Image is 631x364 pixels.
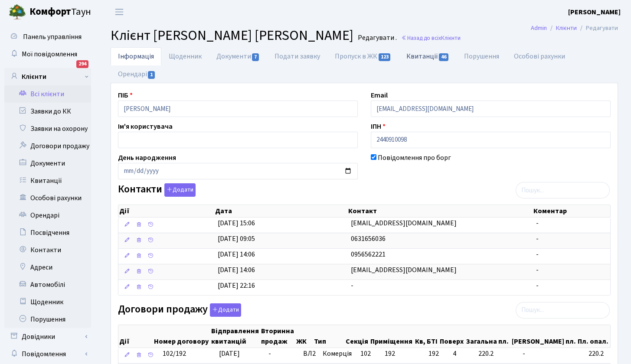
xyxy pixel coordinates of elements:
[4,311,91,328] a: Порушення
[577,23,618,33] li: Редагувати
[303,349,316,359] span: ВЛ2
[4,241,91,259] a: Контакти
[208,302,241,317] a: Додати
[4,259,91,276] a: Адреси
[4,137,91,155] a: Договори продажу
[371,121,386,132] label: ІПН
[295,325,313,348] th: ЖК
[313,325,345,348] th: Тип
[536,234,539,244] span: -
[4,189,91,207] a: Особові рахунки
[356,34,397,42] small: Редагувати .
[29,5,91,19] span: Таун
[347,205,533,217] th: Контакт
[4,172,91,189] a: Квитанції
[118,153,176,163] label: День народження
[218,250,255,259] span: [DATE] 14:06
[111,65,163,83] a: Орендарі
[111,47,161,65] a: Інформація
[531,23,547,32] a: Admin
[4,224,91,241] a: Посвідчення
[536,250,539,259] span: -
[428,349,446,359] span: 192
[536,265,539,275] span: -
[162,182,196,197] a: Додати
[260,325,295,348] th: Вторинна продаж
[536,281,539,290] span: -
[218,234,255,244] span: [DATE] 09:05
[111,26,353,45] span: Клієнт [PERSON_NAME] [PERSON_NAME]
[218,265,255,275] span: [DATE] 14:06
[533,205,610,217] th: Коментар
[214,205,347,217] th: Дата
[345,325,369,348] th: Секція
[588,349,614,359] span: 220.2
[414,325,439,348] th: Кв, БТІ
[118,325,153,348] th: Дії
[161,47,209,65] a: Щоденник
[568,7,621,17] a: [PERSON_NAME]
[4,45,91,63] a: Мої повідомлення294
[118,183,196,197] label: Контакти
[76,60,88,68] div: 294
[4,28,91,45] a: Панель управління
[351,234,386,244] span: 0631656036
[118,205,214,217] th: Дії
[29,5,71,19] b: Комфорт
[536,218,539,228] span: -
[439,53,448,61] span: 46
[118,121,173,132] label: Ім'я користувача
[371,90,388,101] label: Email
[4,328,91,345] a: Довідники
[210,303,241,317] button: Договори продажу
[439,325,465,348] th: Поверх
[218,218,255,228] span: [DATE] 15:06
[22,49,77,59] span: Мої повідомлення
[378,153,451,163] label: Повідомлення про борг
[351,265,457,275] span: [EMAIL_ADDRESS][DOMAIN_NAME]
[267,47,327,65] a: Подати заявку
[457,47,507,65] a: Порушення
[4,120,91,137] a: Заявки на охорону
[118,90,133,101] label: ПІБ
[511,325,577,348] th: [PERSON_NAME] пл.
[360,349,371,358] span: 102
[351,281,353,290] span: -
[4,103,91,120] a: Заявки до КК
[4,345,91,363] a: Повідомлення
[453,349,471,359] span: 4
[399,47,457,65] a: Квитанції
[323,349,353,359] span: Комерція
[4,68,91,85] a: Клієнти
[148,71,155,79] span: 1
[516,182,610,198] input: Пошук...
[210,325,260,348] th: Відправлення квитанцій
[4,276,91,293] a: Автомобілі
[441,34,461,42] span: Клієнти
[153,325,210,348] th: Номер договору
[163,349,186,358] span: 102/192
[556,23,577,32] a: Клієнти
[252,53,259,61] span: 7
[4,207,91,224] a: Орендарі
[568,7,621,17] b: [PERSON_NAME]
[465,325,510,348] th: Загальна пл.
[118,303,241,317] label: Договори продажу
[219,349,240,358] span: [DATE]
[9,3,26,21] img: logo.png
[209,47,267,65] a: Документи
[523,349,582,359] span: -
[351,218,457,228] span: [EMAIL_ADDRESS][DOMAIN_NAME]
[518,19,631,37] nav: breadcrumb
[478,349,516,359] span: 220.2
[379,53,391,61] span: 123
[369,325,415,348] th: Приміщення
[268,349,271,358] span: -
[516,302,610,318] input: Пошук...
[164,183,196,197] button: Контакти
[507,47,572,65] a: Особові рахунки
[108,5,130,19] button: Переключити навігацію
[4,155,91,172] a: Документи
[218,281,255,290] span: [DATE] 22:16
[23,32,82,42] span: Панель управління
